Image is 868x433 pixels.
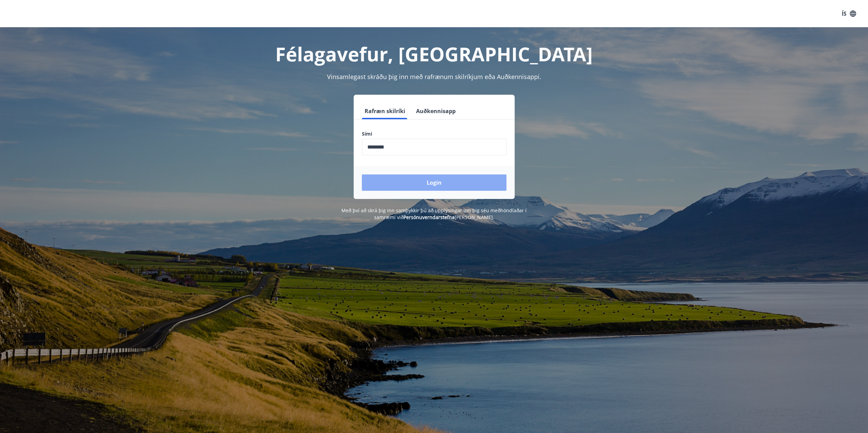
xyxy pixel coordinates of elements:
[362,130,506,137] label: Sími
[403,214,455,220] a: Persónuverndarstefna
[327,73,541,81] span: Vinsamlegast skráðu þig inn með rafrænum skilríkjum eða Auðkennisappi.
[341,207,527,220] span: Með því að skrá þig inn samþykkir þú að upplýsingar um þig séu meðhöndlaðar í samræmi við [PERSON...
[197,41,672,67] h1: Félagavefur, [GEOGRAPHIC_DATA]
[838,7,860,20] button: ÍS
[413,103,458,119] button: Auðkennisapp
[362,174,506,191] button: Login
[362,103,408,119] button: Rafræn skilríki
